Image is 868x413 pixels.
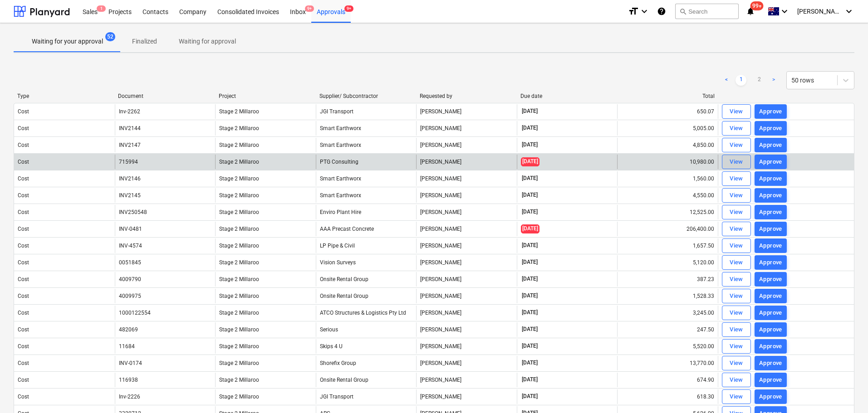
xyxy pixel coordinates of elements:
[119,259,141,266] div: 0051845
[768,75,779,86] a: Next page
[617,373,718,387] div: 674.90
[730,325,743,335] div: View
[18,259,29,266] div: Cost
[316,373,417,387] div: Onsite Rental Group
[18,243,29,249] div: Cost
[755,339,787,354] button: Approve
[755,272,787,287] button: Approve
[316,171,417,186] div: Smart Earthworx
[759,325,782,335] div: Approve
[18,310,29,316] div: Cost
[730,274,743,285] div: View
[759,392,782,402] div: Approve
[755,255,787,270] button: Approve
[18,377,29,383] div: Cost
[316,289,417,303] div: Onsite Rental Group
[219,326,259,333] span: Stage 2 Millaroo
[521,376,539,384] span: [DATE]
[730,157,743,167] div: View
[316,322,417,337] div: Serious
[18,360,29,366] div: Cost
[18,276,29,282] div: Cost
[316,121,417,136] div: Smart Earthworx
[119,394,140,400] div: Inv-2226
[316,155,417,169] div: PTG Consulting
[759,375,782,385] div: Approve
[722,222,751,236] button: View
[759,224,782,234] div: Approve
[521,191,539,199] span: [DATE]
[759,341,782,352] div: Approve
[416,389,517,404] div: [PERSON_NAME]
[119,276,141,282] div: 4009790
[18,343,29,350] div: Cost
[219,259,259,266] span: Stage 2 Millaroo
[722,104,751,119] button: View
[722,171,751,186] button: View
[755,238,787,253] button: Approve
[639,6,650,17] i: keyboard_arrow_down
[759,241,782,251] div: Approve
[617,272,718,287] div: 387.23
[416,306,517,320] div: [PERSON_NAME]
[119,343,135,350] div: 11684
[521,258,539,266] span: [DATE]
[730,291,743,301] div: View
[722,356,751,370] button: View
[219,108,259,115] span: Stage 2 Millaroo
[319,93,413,99] div: Supplier/ Subcontractor
[316,205,417,219] div: Enviro Plant Hire
[722,255,751,270] button: View
[416,205,517,219] div: [PERSON_NAME]
[219,293,259,299] span: Stage 2 Millaroo
[18,159,29,165] div: Cost
[219,243,259,249] span: Stage 2 Millaroo
[316,138,417,152] div: Smart Earthworx
[722,121,751,136] button: View
[730,140,743,151] div: View
[617,104,718,119] div: 650.07
[219,93,312,99] div: Project
[219,209,259,215] span: Stage 2 Millaroo
[17,93,111,99] div: Type
[755,138,787,152] button: Approve
[755,306,787,320] button: Approve
[617,389,718,404] div: 618.30
[316,104,417,119] div: JGI Transport
[617,306,718,320] div: 3,245.00
[730,107,743,117] div: View
[759,207,782,218] div: Approve
[730,358,743,369] div: View
[755,389,787,404] button: Approve
[521,342,539,350] span: [DATE]
[18,394,29,400] div: Cost
[219,142,259,148] span: Stage 2 Millaroo
[119,360,142,366] div: INV-0174
[219,226,259,232] span: Stage 2 Millaroo
[722,389,751,404] button: View
[416,138,517,152] div: [PERSON_NAME]
[755,104,787,119] button: Approve
[755,205,787,219] button: Approve
[617,339,718,354] div: 5,520.00
[722,155,751,169] button: View
[416,272,517,287] div: [PERSON_NAME]
[521,359,539,367] span: [DATE]
[730,258,743,268] div: View
[617,205,718,219] div: 12,525.00
[18,293,29,299] div: Cost
[179,37,236,46] p: Waiting for approval
[759,291,782,301] div: Approve
[617,238,718,253] div: 1,657.50
[521,208,539,216] span: [DATE]
[119,108,140,115] div: Inv-2262
[722,138,751,152] button: View
[730,207,743,218] div: View
[617,222,718,236] div: 206,400.00
[416,255,517,270] div: [PERSON_NAME]
[759,107,782,117] div: Approve
[730,190,743,201] div: View
[521,141,539,149] span: [DATE]
[730,341,743,352] div: View
[679,8,687,15] span: search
